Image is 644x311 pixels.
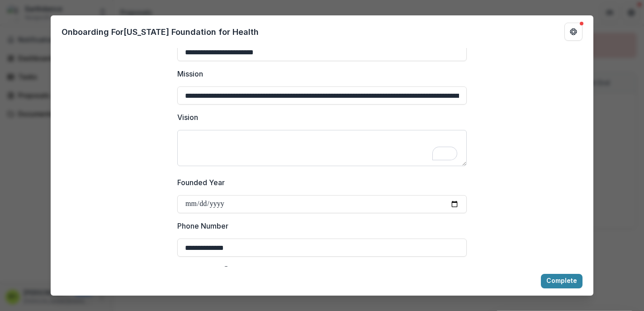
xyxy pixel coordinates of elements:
p: Mission [177,68,203,79]
p: Vision [177,112,198,123]
button: Complete [541,274,582,288]
button: Get Help [564,23,582,41]
textarea: To enrich screen reader interactions, please activate Accessibility in Grammarly extension settings [177,130,467,166]
p: Onboarding For [US_STATE] Foundation for Health [62,26,259,38]
p: Founded Year [177,177,225,188]
p: Phone Number [177,220,228,231]
p: Legal Status [177,264,219,275]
